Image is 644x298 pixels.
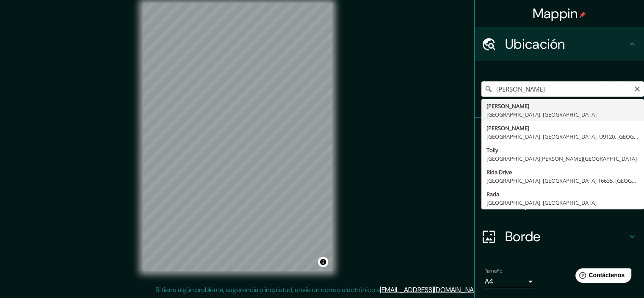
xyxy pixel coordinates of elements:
[380,285,484,294] a: [EMAIL_ADDRESS][DOMAIN_NAME]
[505,228,541,245] font: Borde
[143,3,332,271] canvas: Mapa
[486,102,529,110] font: [PERSON_NAME]
[485,277,493,286] font: A4
[481,81,644,97] input: Elige tu ciudad o zona
[634,84,641,92] button: Claro
[475,152,644,186] div: Estilo
[475,220,644,253] div: Borde
[475,27,644,61] div: Ubicación
[486,146,498,154] font: Tolly
[485,267,502,274] font: Tamaño
[505,35,565,53] font: Ubicación
[486,199,597,206] font: [GEOGRAPHIC_DATA], [GEOGRAPHIC_DATA]
[155,285,380,294] font: Si tiene algún problema, sugerencia o inquietud, envíe un correo electrónico a
[475,186,644,220] div: Disposición
[579,11,586,18] img: pin-icon.png
[486,190,499,198] font: Rada
[486,111,597,118] font: [GEOGRAPHIC_DATA], [GEOGRAPHIC_DATA]
[485,275,536,288] div: A4
[486,168,512,176] font: Rida Drive
[318,257,328,267] button: Activar o desactivar atribución
[486,155,637,162] font: [GEOGRAPHIC_DATA][PERSON_NAME][GEOGRAPHIC_DATA]
[486,124,529,132] font: [PERSON_NAME]
[475,118,644,152] div: Patas
[569,265,635,289] iframe: Lanzador de widgets de ayuda
[533,5,578,22] font: Mappin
